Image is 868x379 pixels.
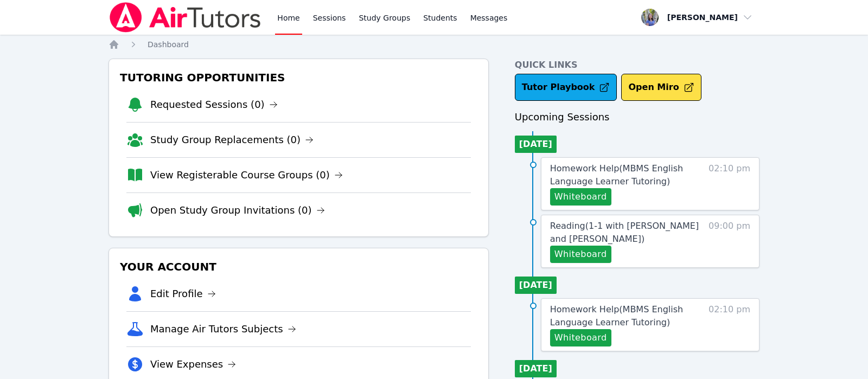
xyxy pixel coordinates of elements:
[150,203,325,218] a: Open Study Group Invitations (0)
[709,162,750,205] span: 02:10 pm
[108,2,262,33] img: Air Tutors
[118,68,480,87] h3: Tutoring Opportunities
[150,322,296,337] a: Manage Air Tutors Subjects
[150,286,216,301] a: Edit Profile
[515,277,557,294] li: [DATE]
[150,168,343,183] a: View Registerable Course Groups (0)
[515,59,759,72] h4: Quick Links
[709,220,750,263] span: 09:00 pm
[150,132,314,147] a: Study Group Replacements (0)
[515,360,557,377] li: [DATE]
[108,39,759,50] nav: Breadcrumb
[550,246,611,263] button: Whiteboard
[550,220,700,246] a: Reading(1-1 with [PERSON_NAME] and [PERSON_NAME])
[515,110,759,125] h3: Upcoming Sessions
[550,303,700,329] a: Homework Help(MBMS English Language Learner Tutoring)
[515,74,617,101] a: Tutor Playbook
[550,188,611,205] button: Whiteboard
[148,40,189,49] span: Dashboard
[550,221,699,244] span: Reading ( 1-1 with [PERSON_NAME] and [PERSON_NAME] )
[550,304,683,327] span: Homework Help ( MBMS English Language Learner Tutoring )
[709,303,750,346] span: 02:10 pm
[621,74,701,101] button: Open Miro
[515,136,557,153] li: [DATE]
[118,257,480,277] h3: Your Account
[148,39,189,50] a: Dashboard
[550,329,611,346] button: Whiteboard
[550,162,700,188] a: Homework Help(MBMS English Language Learner Tutoring)
[550,163,683,187] span: Homework Help ( MBMS English Language Learner Tutoring )
[150,357,236,372] a: View Expenses
[470,12,508,23] span: Messages
[150,97,278,112] a: Requested Sessions (0)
